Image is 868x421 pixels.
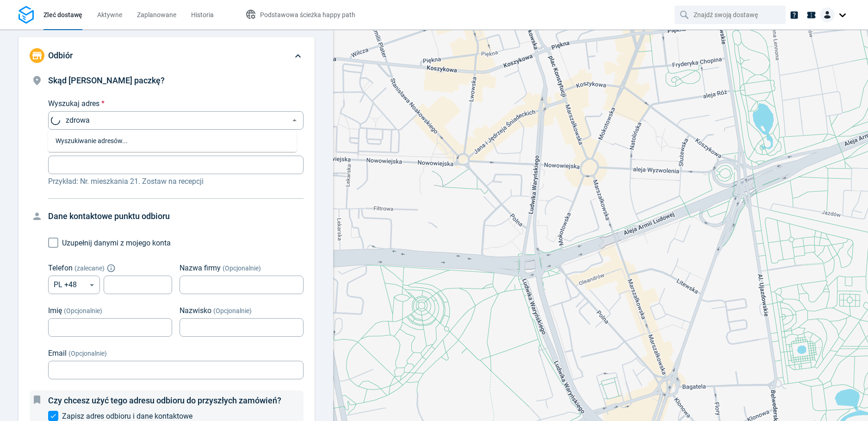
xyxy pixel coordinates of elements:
span: Nazwa firmy [180,264,221,272]
span: (Opcjonalnie) [68,350,107,357]
span: (Opcjonalnie) [64,307,102,314]
span: ( zalecane ) [74,264,105,272]
span: Zapisz adres odbioru i dane kontaktowe [62,412,192,421]
span: (Opcjonalnie) [213,307,252,314]
img: Logo [19,6,34,24]
span: Aktywne [97,11,122,19]
div: PL +48 [48,276,100,294]
button: Explain "Recommended" [108,265,114,271]
span: Email [48,349,67,358]
span: Czy chcesz użyć tego adresu odbioru do przyszłych zamówień? [48,396,281,405]
span: Uzupełnij danymi z mojego konta [62,239,171,247]
span: (Opcjonalnie) [223,264,261,272]
button: Close [289,115,300,126]
span: Podstawowa ścieżka happy path [260,11,355,19]
p: Wyszukiwanie adresów... [56,136,289,145]
span: Telefon [48,264,73,272]
span: Zleć dostawę [43,11,82,19]
span: Odbiór [48,50,73,60]
span: Nazwisko [180,306,211,315]
p: Przykład: Nr. mieszkania 21. Zostaw na recepcji [48,176,304,187]
span: Zaplanowane [137,11,176,19]
span: Wyszukaj adres [48,99,99,108]
h4: Dane kontaktowe punktu odbioru [48,210,304,223]
span: Historia [191,11,214,19]
input: Znajdź swoją dostawę [694,6,769,24]
span: Imię [48,306,62,315]
img: Client [820,7,835,22]
div: Odbiór [19,37,315,74]
span: Skąd [PERSON_NAME] paczkę? [48,75,165,85]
